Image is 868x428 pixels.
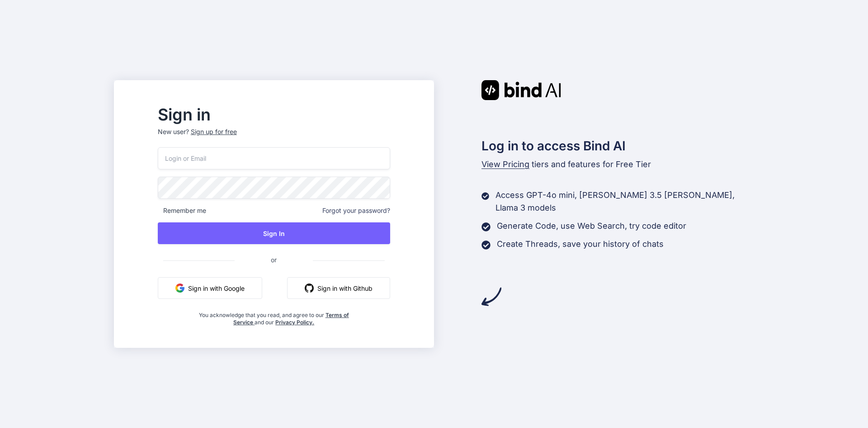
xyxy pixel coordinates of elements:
button: Sign In [158,222,390,244]
button: Sign in with Github [287,277,390,299]
span: Remember me [158,206,206,215]
img: google [175,284,184,293]
p: Generate Code, use Web Search, try code editor [497,220,686,232]
p: tiers and features for Free Tier [481,158,755,171]
a: Terms of Service [233,312,349,326]
h2: Sign in [158,107,390,122]
a: Privacy Policy. [275,319,314,326]
span: View Pricing [481,159,529,169]
h2: Log in to access Bind AI [481,136,755,155]
img: github [305,284,314,293]
span: Forgot your password? [322,206,390,215]
div: Sign up for free [191,127,237,136]
button: Sign in with Google [158,277,262,299]
img: arrow [481,287,501,307]
input: Login or Email [158,147,390,169]
p: Create Threads, save your history of chats [497,238,664,250]
img: Bind AI logo [481,80,561,100]
p: New user? [158,127,390,147]
span: or [235,249,313,271]
p: Access GPT-4o mini, [PERSON_NAME] 3.5 [PERSON_NAME], Llama 3 models [495,189,754,214]
div: You acknowledge that you read, and agree to our and our [196,306,351,326]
